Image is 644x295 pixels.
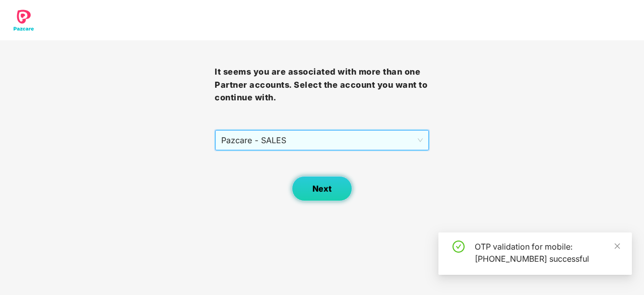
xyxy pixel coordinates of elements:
h3: It seems you are associated with more than one Partner accounts. Select the account you want to c... [215,66,429,104]
button: Next [292,176,352,201]
span: check-circle [453,241,465,253]
span: close [614,243,621,250]
span: Next [312,184,332,194]
div: OTP validation for mobile: [PHONE_NUMBER] successful [475,241,620,265]
span: Pazcare - SALES [221,131,423,150]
